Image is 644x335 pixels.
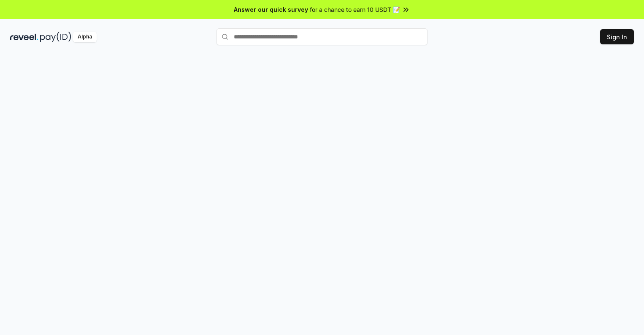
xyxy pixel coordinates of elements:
[234,5,308,14] span: Answer our quick survey
[10,32,38,42] img: reveel_dark
[310,5,400,14] span: for a chance to earn 10 USDT 📝
[73,32,97,42] div: Alpha
[40,32,71,42] img: pay_id
[600,29,634,44] button: Sign In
